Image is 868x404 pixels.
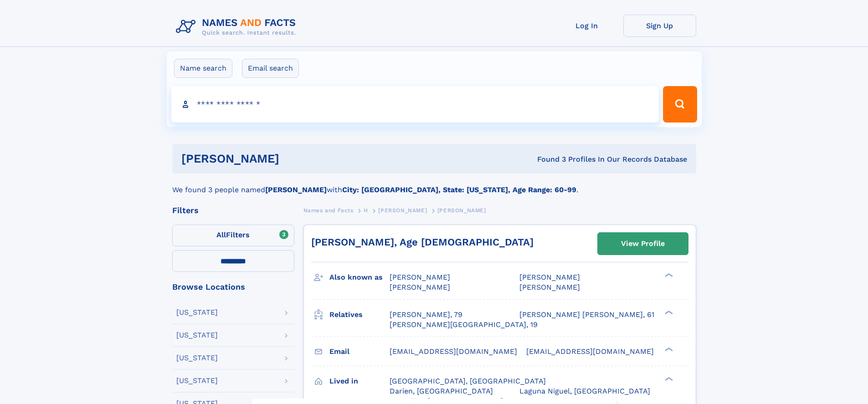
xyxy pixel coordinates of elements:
div: ❯ [663,309,673,315]
a: [PERSON_NAME] [378,205,427,216]
h1: [PERSON_NAME] [181,153,408,164]
div: Filters [172,206,294,215]
label: Filters [172,225,294,246]
a: Sign Up [623,15,696,37]
div: Found 3 Profiles In Our Records Database [408,154,687,164]
h3: Also known as [329,270,390,285]
a: View Profile [598,233,688,255]
div: ❯ [663,376,673,382]
a: [PERSON_NAME], Age [DEMOGRAPHIC_DATA] [311,236,534,248]
button: Search Button [663,86,697,123]
span: [PERSON_NAME] [390,283,450,291]
span: All [216,230,226,239]
a: [PERSON_NAME], 79 [390,310,462,320]
div: [US_STATE] [176,354,218,362]
div: ❯ [663,272,673,278]
img: Logo Names and Facts [172,15,303,39]
span: [PERSON_NAME] [390,273,450,281]
div: View Profile [621,233,665,254]
a: [PERSON_NAME] [PERSON_NAME], 61 [519,310,654,320]
h3: Email [329,344,390,359]
a: Log In [550,15,623,37]
h3: Lived in [329,373,390,389]
span: Darien, [GEOGRAPHIC_DATA] [390,387,493,395]
span: [PERSON_NAME] [519,273,580,281]
span: [EMAIL_ADDRESS][DOMAIN_NAME] [390,347,517,356]
span: [PERSON_NAME] [437,207,486,214]
h3: Relatives [329,307,390,322]
span: H [364,207,368,214]
span: Laguna Niguel, [GEOGRAPHIC_DATA] [519,387,650,395]
div: [US_STATE] [176,377,218,384]
div: We found 3 people named with . [172,174,696,195]
div: [US_STATE] [176,309,218,316]
a: H [364,205,368,216]
div: [US_STATE] [176,332,218,339]
span: [GEOGRAPHIC_DATA], [GEOGRAPHIC_DATA] [390,377,546,385]
div: Browse Locations [172,283,294,291]
span: [EMAIL_ADDRESS][DOMAIN_NAME] [526,347,654,356]
div: ❯ [663,346,673,352]
input: search input [171,86,659,123]
label: Name search [174,59,232,78]
b: [PERSON_NAME] [265,185,327,194]
span: [PERSON_NAME] [519,283,580,291]
label: Email search [242,59,299,78]
b: City: [GEOGRAPHIC_DATA], State: [US_STATE], Age Range: 60-99 [342,185,576,194]
span: [PERSON_NAME] [378,207,427,214]
a: Names and Facts [303,205,354,216]
a: [PERSON_NAME][GEOGRAPHIC_DATA], 19 [390,320,538,330]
